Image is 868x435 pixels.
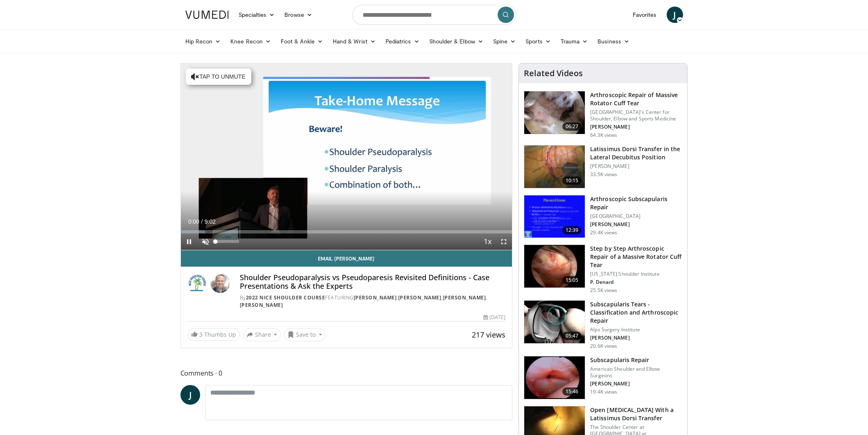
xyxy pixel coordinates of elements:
div: By FEATURING , , , [240,294,506,309]
a: Favorites [628,7,662,23]
img: 7cd5bdb9-3b5e-40f2-a8f4-702d57719c06.150x105_q85_crop-smart_upscale.jpg [524,245,585,288]
a: [PERSON_NAME] [240,301,283,308]
img: laf_3.png.150x105_q85_crop-smart_upscale.jpg [524,356,585,399]
a: Shoulder & Elbow [424,33,488,50]
a: Pediatrics [381,33,424,50]
button: Pause [181,233,197,250]
button: Tap to unmute [186,68,251,85]
a: Email [PERSON_NAME] [181,250,512,267]
div: [DATE] [483,314,505,321]
a: 10:15 Latissimus Dorsi Transfer in the Lateral Decubitus Position [PERSON_NAME] 33.5K views [524,145,682,188]
p: [PERSON_NAME] [590,221,682,228]
button: Playback Rate [479,233,496,250]
a: Hip Recon [180,33,226,50]
button: Fullscreen [496,233,512,250]
h3: Subscapularis Repair [590,356,682,364]
span: 15:46 [562,387,582,396]
p: [PERSON_NAME] [590,381,682,387]
p: [US_STATE] Shoulder Institute [590,271,682,277]
span: 3 [199,331,203,338]
h3: Latissimus Dorsi Transfer in the Lateral Decubitus Position [590,145,682,161]
span: 06:27 [562,122,582,131]
img: VuMedi Logo [185,11,229,19]
a: 2022 Nice Shoulder Course [246,294,325,301]
h3: Step by Step Arthroscopic Repair of a Massive Rotator Cuff Tear [590,245,682,269]
div: Volume Level [216,240,239,243]
span: Comments 0 [180,368,513,378]
h3: Arthroscopic Subscapularis Repair [590,195,682,211]
a: Foot & Ankle [276,33,328,50]
img: 545555_3.png.150x105_q85_crop-smart_upscale.jpg [524,301,585,343]
a: J [180,385,200,405]
h4: Related Videos [524,68,583,78]
p: American Shoulder and Elbow Surgeons [590,366,682,379]
a: Hand & Wrist [328,33,381,50]
a: 3 Thumbs Up [187,328,240,341]
h3: Arthroscopic Repair of Massive Rotator Cuff Tear [590,91,682,107]
p: 29.4K views [590,229,617,236]
a: Sports [521,33,556,50]
a: 15:05 Step by Step Arthroscopic Repair of a Massive Rotator Cuff Tear [US_STATE] Shoulder Institu... [524,245,682,294]
a: Knee Recon [225,33,276,50]
span: / [201,218,203,225]
img: 281021_0002_1.png.150x105_q85_crop-smart_upscale.jpg [524,91,585,134]
p: 19.4K views [590,389,617,395]
span: 15:05 [562,276,582,284]
span: 217 views [472,330,505,340]
p: P. Denard [590,279,682,285]
a: 06:27 Arthroscopic Repair of Massive Rotator Cuff Tear [GEOGRAPHIC_DATA]'s Center for Shoulder, E... [524,91,682,138]
p: 33.5K views [590,171,617,178]
span: 10:15 [562,177,582,185]
a: 05:47 Subscapularis Tears - Classification and Arthroscopic Repair Alps Surgery Institute [PERSON... [524,300,682,349]
a: Browse [280,7,317,23]
input: Search topics, interventions [352,5,516,25]
span: 9:02 [205,218,216,225]
p: [GEOGRAPHIC_DATA]'s Center for Shoulder, Elbow and Sports Medicine [590,109,682,122]
img: Avatar [210,273,230,293]
button: Unmute [197,233,214,250]
h3: Open [MEDICAL_DATA] With a Latissimus Dorsi Transfer [590,406,682,422]
img: 2022 Nice Shoulder Course [187,273,207,293]
a: Spine [488,33,521,50]
span: 12:39 [562,226,582,234]
p: [PERSON_NAME] [590,335,682,341]
span: 0:00 [188,218,199,225]
a: Business [593,33,634,50]
div: Progress Bar [181,230,512,233]
span: 05:47 [562,332,582,340]
a: Specialties [234,7,280,23]
img: 38501_0000_3.png.150x105_q85_crop-smart_upscale.jpg [524,145,585,188]
video-js: Video Player [181,63,512,250]
p: [PERSON_NAME] [590,124,682,130]
h3: Subscapularis Tears - Classification and Arthroscopic Repair [590,300,682,325]
a: 12:39 Arthroscopic Subscapularis Repair [GEOGRAPHIC_DATA] [PERSON_NAME] 29.4K views [524,195,682,238]
img: 38496_0000_3.png.150x105_q85_crop-smart_upscale.jpg [524,195,585,238]
p: 64.3K views [590,132,617,138]
h4: Shoulder Pseudoparalysis vs Pseudoparesis Revisited Definitions - Case Presentations & Ask the Ex... [240,273,506,291]
p: 25.5K views [590,287,617,294]
a: [PERSON_NAME] [398,294,442,301]
a: 15:46 Subscapularis Repair American Shoulder and Elbow Surgeons [PERSON_NAME] 19.4K views [524,356,682,399]
a: Trauma [556,33,593,50]
p: Alps Surgery Institute [590,326,682,333]
a: J [667,7,683,23]
button: Share [243,328,281,341]
p: 20.6K views [590,343,617,349]
a: [PERSON_NAME] [354,294,397,301]
a: [PERSON_NAME] [443,294,486,301]
button: Save to [284,328,326,341]
p: [GEOGRAPHIC_DATA] [590,213,682,220]
p: [PERSON_NAME] [590,163,682,170]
